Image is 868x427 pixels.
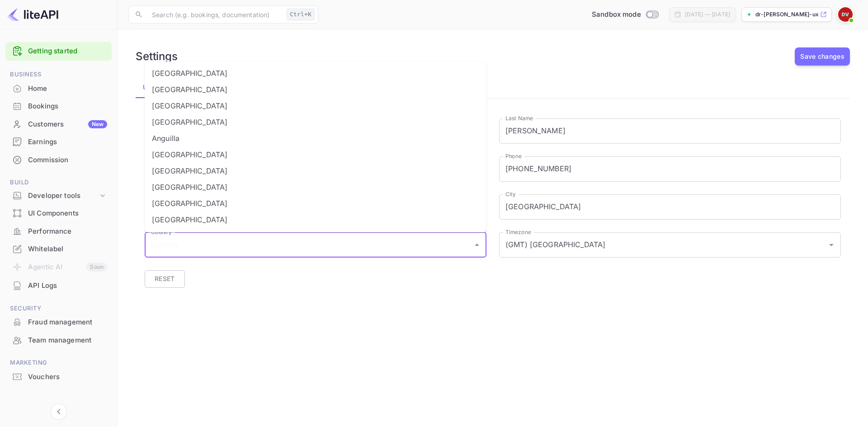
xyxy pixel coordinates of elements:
[145,81,486,98] li: [GEOGRAPHIC_DATA]
[51,404,67,420] button: Collapse navigation
[145,98,486,114] li: [GEOGRAPHIC_DATA]
[145,195,486,211] li: [GEOGRAPHIC_DATA]
[5,205,112,221] a: UI Components
[5,223,112,240] div: Performance
[149,236,469,253] input: Country
[151,228,172,236] label: Country
[136,50,178,63] h6: Settings
[145,130,486,146] li: Anguilla
[28,208,107,219] div: UI Components
[5,314,112,331] div: Fraud management
[145,179,486,195] li: [GEOGRAPHIC_DATA]
[5,332,112,349] div: Team management
[5,151,112,169] div: Commission
[136,76,187,98] button: User Profile
[145,163,486,179] li: [GEOGRAPHIC_DATA]
[146,5,283,23] input: Search (e.g. bookings, documentation)
[88,120,107,128] div: New
[5,116,112,133] div: CustomersNew
[28,119,107,130] div: Customers
[5,304,112,314] span: Security
[5,368,112,385] a: Vouchers
[28,244,107,254] div: Whitelabel
[28,372,107,382] div: Vouchers
[5,358,112,368] span: Marketing
[505,114,533,122] label: Last Name
[588,9,662,20] div: Switch to Production mode
[145,228,486,244] li: [US_STATE]
[287,9,315,20] div: Ctrl+K
[5,188,112,204] div: Developer tools
[145,65,486,81] li: [GEOGRAPHIC_DATA]
[825,239,838,251] button: Open
[28,137,107,147] div: Earnings
[5,368,112,386] div: Vouchers
[5,116,112,132] a: CustomersNew
[28,226,107,237] div: Performance
[7,7,58,22] img: LiteAPI logo
[5,133,112,151] div: Earnings
[28,84,107,94] div: Home
[145,114,486,130] li: [GEOGRAPHIC_DATA]
[28,101,107,112] div: Bookings
[471,239,483,251] button: Close
[5,133,112,150] a: Earnings
[28,335,107,346] div: Team management
[505,190,516,198] label: City
[5,178,112,188] span: Build
[505,152,522,160] label: Phone
[685,10,730,19] div: [DATE] — [DATE]
[795,47,850,66] button: Save changes
[755,10,818,19] p: dr-[PERSON_NAME]-uxlr...
[28,191,98,201] div: Developer tools
[5,314,112,330] a: Fraud management
[28,281,107,291] div: API Logs
[5,332,112,348] a: Team management
[505,228,531,236] label: Timezone
[5,98,112,115] div: Bookings
[5,80,112,98] div: Home
[5,70,112,80] span: Business
[838,7,853,22] img: Dr Reinhard Vogel
[145,270,185,288] button: Reset
[5,205,112,222] div: UI Components
[28,317,107,328] div: Fraud management
[5,80,112,97] a: Home
[5,240,112,257] a: Whitelabel
[145,211,486,228] li: [GEOGRAPHIC_DATA]
[592,9,641,20] span: Sandbox mode
[28,155,107,165] div: Commission
[499,118,841,144] input: Last Name
[145,146,486,163] li: [GEOGRAPHIC_DATA]
[5,151,112,168] a: Commission
[5,42,112,61] div: Getting started
[499,194,841,220] input: City
[5,223,112,239] a: Performance
[5,277,112,295] div: API Logs
[5,240,112,258] div: Whitelabel
[136,76,850,98] div: account-settings tabs
[28,46,107,56] a: Getting started
[499,156,841,182] input: phone
[5,277,112,294] a: API Logs
[5,98,112,114] a: Bookings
